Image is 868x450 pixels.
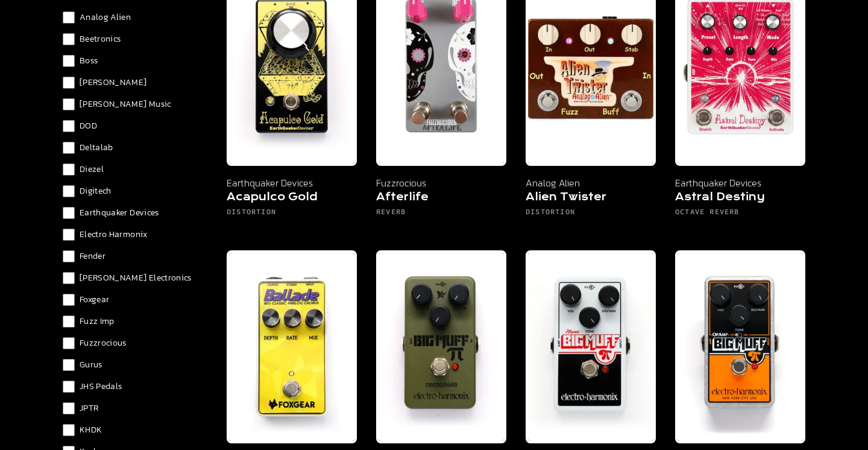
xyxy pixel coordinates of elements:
[80,272,192,284] span: [PERSON_NAME] Electronics
[63,294,75,306] input: Foxgear
[80,250,105,262] span: Fender
[63,77,75,89] input: [PERSON_NAME]
[80,185,112,197] span: Digitech
[80,337,127,349] span: Fuzzrocious
[63,250,75,262] input: Fender
[80,142,113,154] span: Deltalab
[63,142,75,154] input: Deltalab
[80,315,115,328] span: Fuzz Imp
[227,190,357,207] h5: Acapulco Gold
[80,11,131,24] span: Analog Alien
[80,402,98,414] span: JPTR
[63,98,75,110] input: [PERSON_NAME] Music
[675,176,805,190] p: Earthquaker Devices
[675,207,805,221] h6: Octave Reverb
[63,402,75,414] input: JPTR
[376,176,506,190] p: Fuzzrocious
[80,98,171,110] span: [PERSON_NAME] Music
[526,176,656,190] p: Analog Alien
[80,163,104,176] span: Diezel
[63,359,75,371] input: Gurus
[63,272,75,284] input: [PERSON_NAME] Electronics
[63,120,75,132] input: DOD
[80,33,121,45] span: Beetronics
[227,207,357,221] h6: Distortion
[227,176,357,190] p: Earthquaker Devices
[80,294,109,306] span: Foxgear
[526,190,656,207] h5: Alien Twister
[80,381,122,393] span: JHS Pedals
[63,207,75,219] input: Earthquaker Devices
[63,33,75,45] input: Beetronics
[376,250,506,443] img: Electro Harmonix Big Muff Pi Green Russian - Noise Boyz
[376,190,506,207] h5: Afterlife
[80,207,159,219] span: Earthquaker Devices
[63,337,75,349] input: Fuzzrocious
[80,229,148,241] span: Electro Harmonix
[526,207,656,221] h6: Distortion
[675,250,805,443] img: Electro Harmonix Big Muff Pi Op Amp - Noise Boyz
[526,250,656,443] img: Electro Harmonix Big Muff Pi - Noise Boyz
[63,185,75,197] input: Digitech
[675,190,805,207] h5: Astral Destiny
[376,207,506,221] h6: Reverb
[80,424,102,436] span: KHDK
[63,315,75,328] input: Fuzz Imp
[80,55,98,67] span: Boss
[63,381,75,393] input: JHS Pedals
[80,120,97,132] span: DOD
[80,359,102,371] span: Gurus
[80,77,147,89] span: [PERSON_NAME]
[63,229,75,241] input: Electro Harmonix
[227,250,357,443] img: Foxgear Ballade pedal from Noise Boyz
[63,55,75,67] input: Boss
[63,11,75,24] input: Analog Alien
[63,424,75,436] input: KHDK
[63,163,75,176] input: Diezel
